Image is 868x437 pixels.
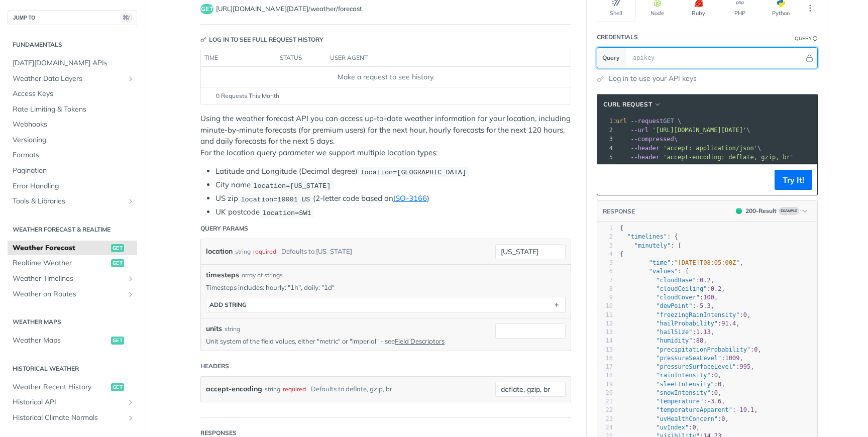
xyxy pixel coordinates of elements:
div: string [235,244,251,259]
a: Rate Limiting & Tokens [8,102,137,117]
span: : , [620,294,718,301]
span: Tools & Libraries [13,196,124,206]
div: required [283,382,306,396]
span: "pressureSeaLevel" [656,355,721,362]
span: Weather Forecast [13,243,108,253]
span: 88 [696,337,703,344]
span: "dewPoint" [656,302,692,309]
div: 5 [597,153,614,162]
span: Rate Limiting & Tokens [13,104,135,115]
span: Weather Recent History [13,382,108,392]
span: "snowIntensity" [656,389,710,396]
button: Show subpages for Historical API [127,398,135,406]
span: 100 [703,294,714,301]
span: - [736,406,739,413]
div: 16 [597,354,613,363]
a: Versioning [8,133,137,148]
span: --request [630,118,663,125]
span: 0.2 [700,277,711,284]
div: 2 [597,126,614,135]
span: Webhooks [13,120,135,130]
span: : , [620,355,743,362]
a: ISO-3166 [393,193,427,203]
p: Timesteps includes: hourly: "1h", daily: "1d" [206,283,566,292]
a: Weather Recent Historyget [8,380,137,395]
span: "values" [649,268,678,275]
h2: Weather Forecast & realtime [8,225,137,234]
a: Error Handling [8,179,137,194]
h2: Weather Maps [8,317,137,326]
span: "precipitationProbability" [656,346,750,353]
div: Headers [200,362,229,371]
button: RESPONSE [602,206,635,216]
div: 13 [597,328,613,337]
span: 995 [739,363,750,370]
a: Access Keys [8,86,137,101]
div: 22 [597,406,613,414]
span: \ [612,145,761,152]
div: QueryInformation [795,35,818,42]
span: : , [620,329,714,336]
span: : , [620,259,743,266]
span: : , [620,302,714,309]
span: "uvIndex" [656,424,689,431]
span: get [111,259,124,267]
a: Weather on RoutesShow subpages for Weather on Routes [8,287,137,302]
div: 9 [597,293,613,302]
a: Historical Climate NormalsShow subpages for Historical Climate Normals [8,410,137,425]
span: "rainIntensity" [656,372,710,379]
div: 23 [597,415,613,423]
span: \ [612,136,678,143]
button: More Languages [803,1,818,16]
div: array of strings [242,271,283,280]
span: : { [620,268,689,275]
span: Versioning [13,135,135,145]
span: 0 [718,381,721,388]
span: Access Keys [13,89,135,99]
span: : , [620,285,725,292]
span: : , [620,424,700,431]
div: 7 [597,276,613,285]
span: 0.2 [711,285,722,292]
span: \ [612,127,750,134]
span: 'accept-encoding: deflate, gzip, br' [663,154,794,161]
span: 3.6 [711,398,722,405]
span: Error Handling [13,181,135,191]
th: time [201,50,276,66]
button: Show subpages for Weather Data Layers [127,75,135,83]
span: Formats [13,150,135,160]
span: cURL Request [603,100,652,109]
div: 6 [597,267,613,276]
span: "cloudBase" [656,277,696,284]
div: 3 [597,135,614,144]
span: "sleetIntensity" [656,381,714,388]
label: location [206,244,233,259]
span: : , [620,346,762,353]
span: : , [620,277,714,284]
label: units [206,323,222,334]
span: : , [620,363,754,370]
span: location=[US_STATE] [253,182,331,189]
svg: More ellipsis [806,4,815,13]
span: 1009 [725,355,740,362]
span: "temperatureApparent" [656,406,732,413]
button: Show subpages for Weather Timelines [127,275,135,283]
div: 3 [597,242,613,250]
span: 10.1 [739,406,754,413]
span: "temperature" [656,398,703,405]
span: Historical Climate Normals [13,413,124,423]
span: --header [630,145,660,152]
button: Query [597,48,625,68]
div: 8 [597,285,613,293]
button: Copy to clipboard [602,172,616,187]
span: --compressed [630,136,674,143]
a: Formats [8,148,137,163]
div: Defaults to [US_STATE] [281,244,352,259]
span: 'accept: application/json' [663,145,757,152]
span: Realtime Weather [13,258,108,268]
span: "cloudCeiling" [656,285,707,292]
h2: Fundamentals [8,40,137,49]
p: Using the weather forecast API you can access up-to-date weather information for your location, i... [200,113,571,158]
div: Query Params [200,224,248,233]
div: ADD string [209,301,247,308]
